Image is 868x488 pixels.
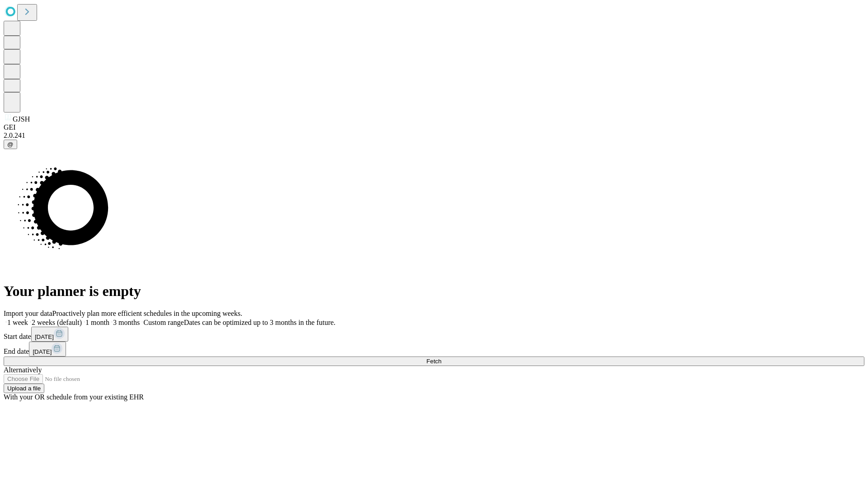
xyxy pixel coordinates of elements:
span: Dates can be optimized up to 3 months in the future. [184,319,335,326]
span: With your OR schedule from your existing EHR [4,393,144,401]
div: End date [4,342,864,357]
div: 2.0.241 [4,131,864,140]
button: Fetch [4,357,864,366]
span: 2 weeks (default) [32,319,82,326]
span: @ [7,141,14,148]
span: 3 months [113,319,140,326]
button: @ [4,140,17,149]
div: Start date [4,327,864,342]
span: Custom range [143,319,184,326]
div: GEI [4,123,864,131]
button: [DATE] [31,327,68,342]
span: Import your data [4,310,52,317]
button: [DATE] [29,342,66,357]
span: [DATE] [35,333,54,340]
span: 1 month [85,319,109,326]
span: Proactively plan more efficient schedules in the upcoming weeks. [52,310,242,317]
span: Fetch [426,358,441,365]
span: GJSH [13,115,30,123]
button: Upload a file [4,384,44,393]
span: 1 week [7,319,28,326]
span: Alternatively [4,366,42,374]
h1: Your planner is empty [4,283,864,300]
span: [DATE] [33,348,52,355]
